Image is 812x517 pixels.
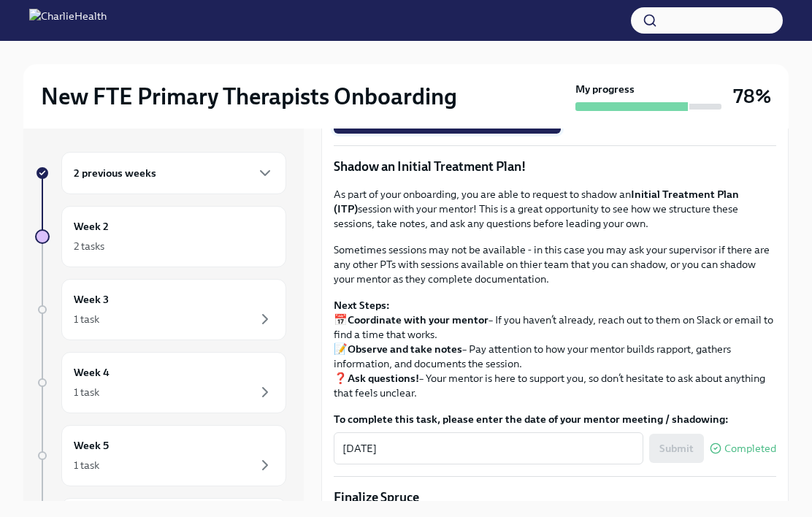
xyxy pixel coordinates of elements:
p: As part of your onboarding, you are able to request to shadow an session with your mentor! This i... [334,187,776,231]
p: Sometimes sessions may not be available - in this case you may ask your supervisor if there are a... [334,242,776,286]
strong: Next Steps: [334,299,390,312]
div: 1 task [74,312,99,326]
p: Shadow an Initial Treatment Plan! [334,158,776,175]
div: 2 previous weeks [61,152,286,194]
h6: Week 5 [74,437,109,453]
strong: My progress [575,82,635,96]
img: CharlieHealth [29,9,107,32]
div: 1 task [74,385,99,399]
strong: Observe and take notes [348,342,462,356]
h6: Week 3 [74,291,109,307]
a: Week 41 task [35,352,286,413]
h6: 2 previous weeks [74,165,156,181]
h2: New FTE Primary Therapists Onboarding [41,82,457,111]
a: Week 31 task [35,279,286,340]
a: Week 22 tasks [35,206,286,267]
div: 1 task [74,458,99,472]
h6: Week 2 [74,218,109,234]
p: Finalize Spruce [334,489,776,506]
label: To complete this task, please enter the date of your mentor meeting / shadowing: [334,412,776,426]
div: 2 tasks [74,239,104,253]
h6: Week 4 [74,364,110,380]
h3: 78% [733,83,771,110]
strong: Coordinate with your mentor [348,313,489,326]
textarea: [DATE] [342,440,635,457]
a: Week 51 task [35,425,286,486]
p: 📅 – If you haven’t already, reach out to them on Slack or email to find a time that works. 📝 – Pa... [334,298,776,400]
span: Completed [724,443,776,454]
strong: Ask questions! [348,372,419,385]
